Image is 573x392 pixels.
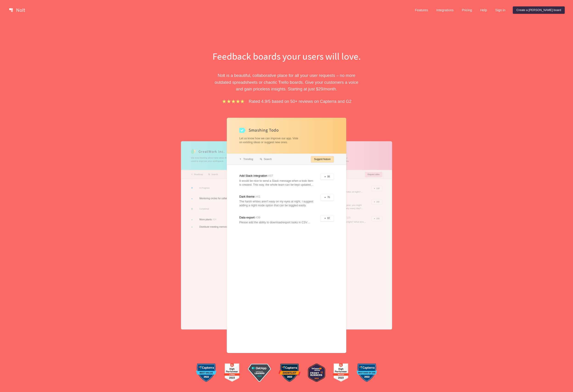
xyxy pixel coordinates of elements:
[513,6,565,14] a: Create a [PERSON_NAME] board
[224,362,240,383] img: g2-1.d59c70ff4a.png
[357,364,377,382] img: capterra-2.aadd15ad95.png
[221,99,245,104] img: stars.b067e34983.png
[458,6,476,14] a: Pricing
[477,6,491,14] a: Help
[207,72,366,92] p: Nolt is a beautiful, collaborative place for all your user requests – no more outdated spreadshee...
[308,364,325,382] img: softwareAdvice.8928b0e2d4.png
[492,6,509,14] a: Sign in
[207,50,366,63] h1: Feedback boards your users will love.
[333,362,349,383] img: g2-2.67a1407cb9.png
[433,6,457,14] a: Integrations
[196,364,216,382] img: capterra-1.a005f88887.png
[248,364,271,382] img: getApp.168aadcbc8.png
[278,364,301,382] img: capterra-3.4ae8dd4a3b.png
[411,6,432,14] a: Features
[249,98,352,105] p: Rated 4.9/5 based on 50+ reviews on Capterra and G2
